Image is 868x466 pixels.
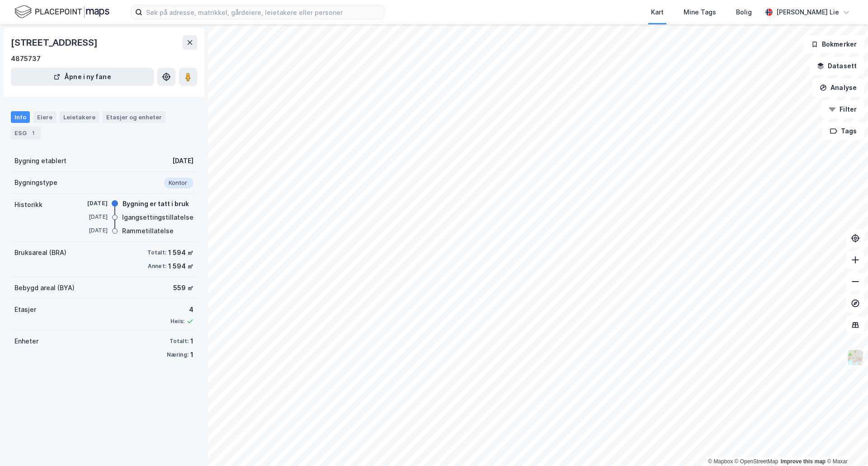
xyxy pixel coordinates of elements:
[170,338,189,345] div: Totalt:
[11,68,154,86] button: Åpne i ny fane
[822,122,864,140] button: Tags
[14,336,38,347] div: Enheter
[14,4,109,20] img: logo.f888ab2527a4732fd821a326f86c7f29.svg
[651,7,664,18] div: Kart
[735,458,778,465] a: OpenStreetMap
[106,113,162,121] div: Etasjer og enheter
[122,226,174,236] div: Rammetillatelse
[170,318,184,325] div: Heis:
[781,458,826,465] a: Improve this map
[11,127,41,139] div: ESG
[33,111,56,123] div: Eiere
[14,282,75,293] div: Bebygd areal (BYA)
[148,263,166,270] div: Annet:
[147,249,166,256] div: Totalt:
[142,5,384,19] input: Søk på adresse, matrikkel, gårdeiere, leietakere eller personer
[122,212,193,223] div: Igangsettingstillatelse
[123,198,189,209] div: Bygning er tatt i bruk
[708,458,733,465] a: Mapbox
[168,247,193,258] div: 1 594 ㎡
[172,155,193,166] div: [DATE]
[823,423,868,466] div: Kontrollprogram for chat
[803,35,864,53] button: Bokmerker
[173,282,193,293] div: 559 ㎡
[821,100,864,118] button: Filter
[11,53,41,64] div: 4875737
[170,304,193,315] div: 4
[684,7,716,18] div: Mine Tags
[11,111,30,123] div: Info
[167,351,189,358] div: Næring:
[823,423,868,466] iframe: Chat Widget
[190,336,193,347] div: 1
[71,226,108,235] div: [DATE]
[190,349,193,360] div: 1
[812,79,864,97] button: Analyse
[14,177,57,188] div: Bygningstype
[847,349,864,366] img: Z
[28,128,38,137] div: 1
[71,213,108,221] div: [DATE]
[736,7,752,18] div: Bolig
[11,35,99,50] div: [STREET_ADDRESS]
[14,199,42,210] div: Historikk
[168,261,193,272] div: 1 594 ㎡
[71,199,108,207] div: [DATE]
[14,304,36,315] div: Etasjer
[14,155,66,166] div: Bygning etablert
[809,57,864,75] button: Datasett
[776,7,839,18] div: [PERSON_NAME] Lie
[60,111,99,123] div: Leietakere
[14,247,66,258] div: Bruksareal (BRA)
